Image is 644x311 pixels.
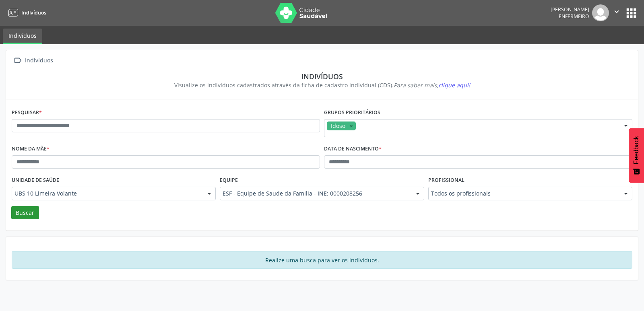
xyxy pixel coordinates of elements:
[612,7,621,16] i: 
[551,6,589,13] div: [PERSON_NAME]
[431,189,616,198] span: Todos os profissionais
[17,81,627,89] div: Visualize os indivíduos cadastrados através da ficha de cadastro individual (CDS).
[394,81,470,89] i: Para saber mais,
[624,6,638,20] button: apps
[12,55,54,66] a:  Indivíduos
[629,128,644,183] button: Feedback - Mostrar pesquisa
[6,6,46,19] a: Indivíduos
[633,136,640,164] span: Feedback
[17,72,627,81] div: Indivíduos
[592,4,609,21] img: img
[559,13,589,20] span: Enfermeiro
[609,4,624,21] button: 
[324,107,380,119] label: Grupos prioritários
[14,189,199,198] span: UBS 10 Limeira Volante
[428,174,464,187] label: Profissional
[23,55,54,66] div: Indivíduos
[324,143,382,155] label: Data de nascimento
[21,9,46,16] span: Indivíduos
[331,122,345,130] span: Idoso
[220,174,238,187] label: Equipe
[12,55,23,66] i: 
[12,174,59,187] label: Unidade de saúde
[12,143,50,155] label: Nome da mãe
[3,29,42,44] a: Indivíduos
[12,251,632,269] div: Realize uma busca para ver os indivíduos.
[11,206,39,220] button: Buscar
[438,81,470,89] span: clique aqui!
[223,189,407,198] span: ESF - Equipe de Saude da Familia - INE: 0000208256
[12,107,42,119] label: Pesquisar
